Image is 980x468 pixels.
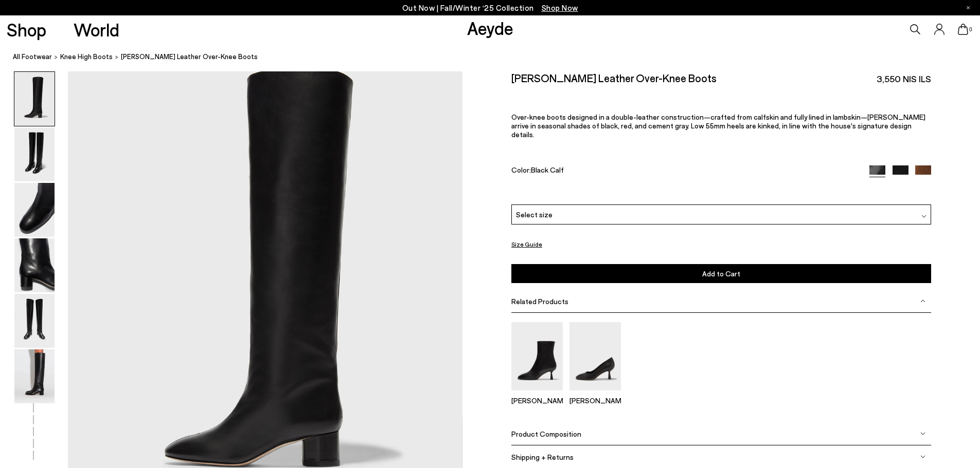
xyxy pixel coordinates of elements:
a: Dorothy Soft Sock Boots [PERSON_NAME] [511,383,563,405]
button: Size Guide [511,238,542,251]
nav: breadcrumb [13,43,980,71]
img: Willa Leather Over-Knee Boots - Image 1 [14,72,55,126]
span: Black Calf [531,165,564,174]
button: Add to Cart [511,264,931,283]
img: Willa Leather Over-Knee Boots - Image 5 [14,294,55,348]
p: [PERSON_NAME] [511,396,563,405]
img: svg%3E [920,431,925,436]
a: Shop [7,21,46,39]
img: svg%3E [920,298,925,304]
span: Related Products [511,297,568,306]
img: Giotta Round-Toe Pumps [569,322,621,390]
p: [PERSON_NAME] [569,396,621,405]
span: 3,550 NIS ILS [877,72,931,85]
span: 0 [968,27,973,32]
img: svg%3E [920,454,925,459]
img: svg%3E [921,214,926,219]
img: Willa Leather Over-Knee Boots - Image 6 [14,349,55,403]
a: Aeyde [467,17,513,39]
span: Product Composition [511,429,581,438]
img: Willa Leather Over-Knee Boots - Image 3 [14,183,55,237]
span: Add to Cart [702,269,740,278]
a: Giotta Round-Toe Pumps [PERSON_NAME] [569,383,621,405]
p: Out Now | Fall/Winter ‘25 Collection [402,2,578,14]
a: knee high boots [60,51,113,62]
span: Navigate to /collections/new-in [542,3,578,12]
a: World [74,21,119,39]
a: 0 [958,24,968,35]
p: Over-knee boots designed in a double-leather construction—crafted from calfskin and fully lined i... [511,113,931,139]
img: Willa Leather Over-Knee Boots - Image 4 [14,238,55,292]
span: Select size [516,209,553,220]
span: knee high boots [60,52,113,61]
img: Dorothy Soft Sock Boots [511,322,563,390]
div: Color: [511,165,856,177]
a: All Footwear [13,51,52,62]
img: Willa Leather Over-Knee Boots - Image 2 [14,127,55,181]
span: Shipping + Returns [511,453,574,461]
h2: [PERSON_NAME] Leather Over-Knee Boots [511,71,717,84]
span: [PERSON_NAME] Leather Over-Knee Boots [121,51,258,62]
